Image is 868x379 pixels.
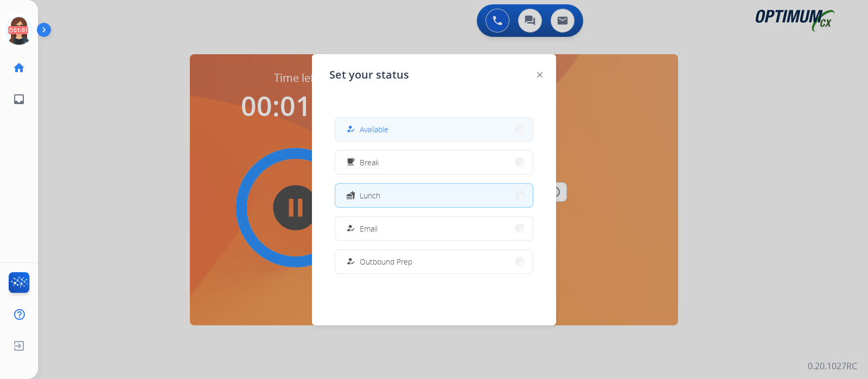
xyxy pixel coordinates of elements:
mat-icon: how_to_reg [346,257,355,266]
button: Email [335,217,533,240]
button: Outbound Prep [335,250,533,273]
button: Break [335,151,533,174]
mat-icon: fastfood [346,191,355,200]
mat-icon: how_to_reg [346,125,355,134]
mat-icon: how_to_reg [346,224,355,233]
mat-icon: home [12,61,25,74]
p: 0.20.1027RC [808,359,857,372]
span: Set your status [329,67,409,82]
span: Email [360,223,378,234]
mat-icon: inbox [12,93,25,106]
span: Lunch [360,190,380,201]
span: Break [360,157,379,168]
span: Outbound Prep [360,256,412,267]
span: Available [360,124,388,135]
button: Lunch [335,184,533,207]
button: Available [335,118,533,141]
mat-icon: free_breakfast [346,158,355,167]
img: close-button [537,72,542,78]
